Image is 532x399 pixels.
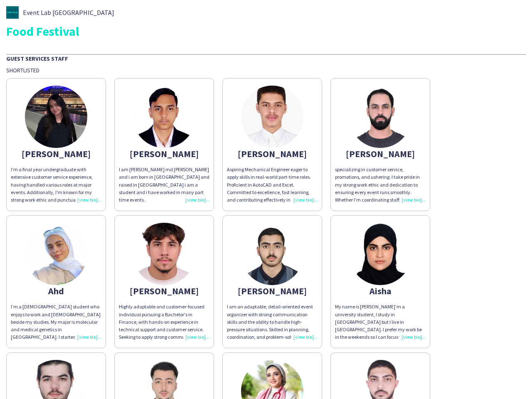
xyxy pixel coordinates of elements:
[119,166,209,204] div: I am [PERSON_NAME] md [PERSON_NAME] and i am born in [GEOGRAPHIC_DATA] and raised in [GEOGRAPHIC_...
[227,287,318,295] div: [PERSON_NAME]
[25,223,87,285] img: thumb-66a942791f0e5.jpeg
[119,287,209,295] div: [PERSON_NAME]
[335,150,426,158] div: [PERSON_NAME]
[11,150,101,158] div: [PERSON_NAME]
[227,303,318,341] div: I am an adaptable, detail-oriented event organizer with strong communication skills and the abili...
[23,9,114,16] span: Event Lab [GEOGRAPHIC_DATA]
[6,25,526,37] div: Food Festival
[227,166,318,204] div: Aspiring Mechanical Engineer eager to apply skills in real-world part-time roles. Proficient in A...
[349,86,411,148] img: thumb-68adb55c1c647.jpeg
[6,6,19,19] img: thumb-bc8bcde2-2631-477f-8e6b-8adc8ce37cb4.jpg
[6,54,526,62] div: Guest Services Staff
[119,303,209,341] div: Highly adaptable and customer-focused individual pursuing a Bachelor's in Finance, with hands-on ...
[119,150,209,158] div: [PERSON_NAME]
[11,166,101,204] div: I'm a final year undergraduate with extensive customer service experience, having handled various...
[241,223,303,285] img: thumb-66b7ee6def4a1.jpg
[11,303,101,341] div: I’m a [DEMOGRAPHIC_DATA] student who enjoys to work and [DEMOGRAPHIC_DATA] beside my studies. My ...
[6,66,526,74] div: Shortlisted
[335,303,426,341] div: My name is [PERSON_NAME]’m a university student, I study in [GEOGRAPHIC_DATA] but I live in [GEOG...
[335,166,426,204] div: specializing in customer service, promotions, and ushering. I take pride in my strong work ethic ...
[335,287,426,295] div: Aisha
[133,223,195,285] img: thumb-6635ce9498297.jpeg
[25,86,87,148] img: thumb-6697c11b8a527.jpeg
[133,86,195,148] img: thumb-66af50ae5dfef.jpeg
[241,86,303,148] img: thumb-671a75407f30e.jpeg
[227,150,318,158] div: [PERSON_NAME]
[11,287,101,295] div: Ahd
[349,223,411,285] img: thumb-66f58c2e3e9fe.jpeg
